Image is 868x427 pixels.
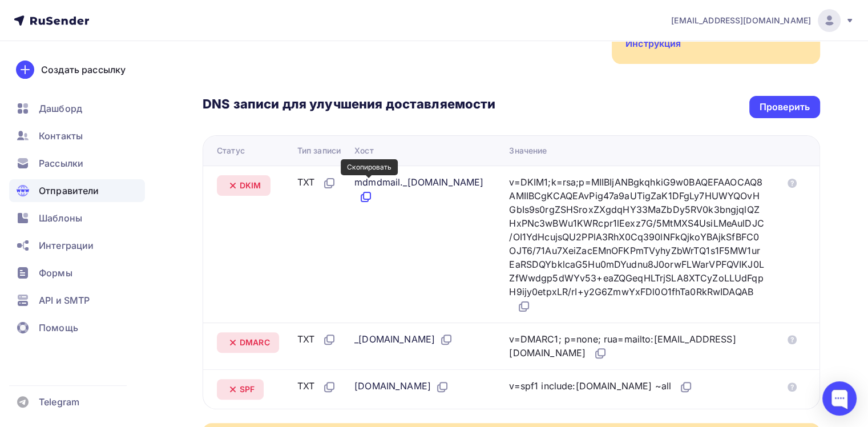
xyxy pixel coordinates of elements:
div: Тип записи [297,145,341,156]
span: Помощь [39,321,78,335]
span: Интеграции [39,239,94,252]
a: Отправители [9,179,145,202]
span: [EMAIL_ADDRESS][DOMAIN_NAME] [671,15,811,26]
div: mdmdmail._[DOMAIN_NAME] [354,175,491,204]
span: Шаблоны [39,211,82,225]
a: Рассылки [9,152,145,175]
div: _[DOMAIN_NAME] [354,332,453,347]
div: v=DKIM1;k=rsa;p=MIIBIjANBgkqhkiG9w0BAQEFAAOCAQ8AMIIBCgKCAQEAvPig47a9aUTigZaK1DFgLy7HUWYQOvHGbIs9s... [509,175,765,313]
a: Инструкция [625,38,681,49]
h3: DNS записи для улучшения доставляемости [203,96,495,114]
div: Значение [509,145,547,156]
div: TXT [297,175,336,190]
div: v=DMARC1; p=none; rua=mailto:[EMAIL_ADDRESS][DOMAIN_NAME] [509,332,765,361]
div: Статус [217,145,245,156]
span: Отправители [39,184,99,198]
div: Хост [354,145,374,156]
span: Дашборд [39,102,82,115]
div: TXT [297,332,336,347]
div: Создать рассылку [41,63,126,76]
a: Шаблоны [9,207,145,229]
a: Контакты [9,124,145,147]
span: Контакты [39,129,83,143]
div: [DOMAIN_NAME] [354,379,449,394]
span: DKIM [240,180,261,191]
span: SPF [240,384,255,395]
span: API и SMTP [39,293,90,307]
div: TXT [297,379,336,394]
span: Формы [39,266,72,280]
a: Формы [9,261,145,284]
span: DMARC [240,337,270,348]
a: [EMAIL_ADDRESS][DOMAIN_NAME] [671,9,854,32]
span: Рассылки [39,156,83,170]
div: v=spf1 include:[DOMAIN_NAME] ~all [509,379,693,394]
div: Проверить [760,100,810,114]
span: Telegram [39,395,79,409]
a: Дашборд [9,97,145,120]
